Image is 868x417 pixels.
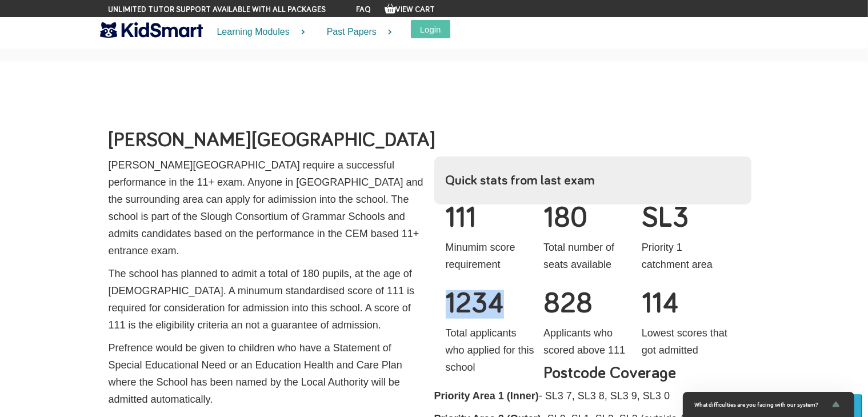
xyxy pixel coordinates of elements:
h3: SL3 [642,205,731,233]
b: Priority Area 1 (Inner) [434,390,539,402]
h3: 180 [543,205,633,233]
p: Prefrence would be given to children who have a Statement of Special Educational Need or an Educa... [109,339,426,408]
h2: [PERSON_NAME][GEOGRAPHIC_DATA] [109,130,760,151]
button: Login [411,20,450,38]
p: Total number of seats available [543,239,633,273]
span: Unlimited tutor support available with all packages [109,4,326,15]
button: Show survey - What difficulties are you facing with our system? [694,398,843,411]
h3: Postcode Coverage [434,216,751,382]
img: Your items in the shopping basket [385,3,396,14]
h3: 1234 [446,290,535,319]
h3: 111 [446,205,535,233]
p: Total applicants who applied for this school [446,324,535,376]
p: Applicants who scored above 111 [543,324,633,359]
h3: 114 [642,290,731,319]
span: What difficulties are you facing with our system? [694,402,829,408]
a: FAQ [357,6,371,14]
p: - SL3 7, SL3 8, SL3 9, SL3 0 [434,387,751,404]
p: Minumim score requirement [446,239,535,273]
p: The school has planned to admit a total of 180 pupils, at the age of [DEMOGRAPHIC_DATA]. A minumu... [109,265,426,334]
a: View Cart [385,6,435,14]
img: KidSmart logo [100,20,203,40]
p: Priority 1 catchment area [642,239,731,273]
h4: Quick stats from last exam [446,174,740,187]
a: Learning Modules [203,17,313,47]
p: Lowest scores that got admitted [642,324,731,359]
a: Past Papers [313,17,399,47]
p: [PERSON_NAME][GEOGRAPHIC_DATA] require a successful performance in the 11+ exam. Anyone in [GEOGR... [109,157,426,259]
h3: 828 [543,290,633,319]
